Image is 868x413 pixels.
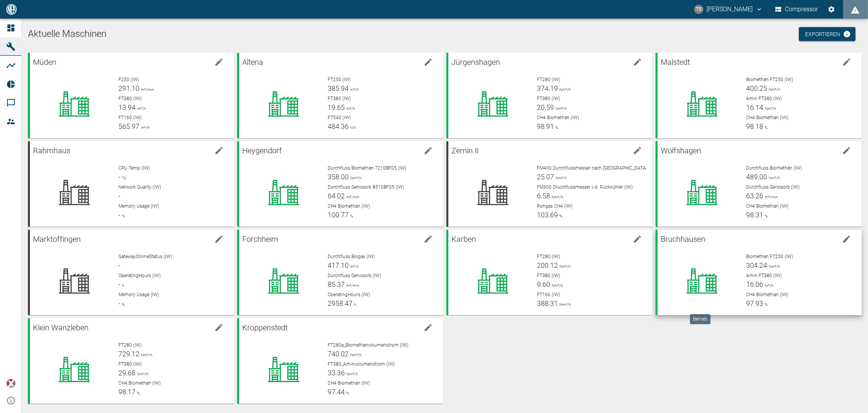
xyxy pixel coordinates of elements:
button: edit machine [420,320,436,335]
span: 2958.47 [328,299,353,307]
span: % [349,214,353,218]
span: Memory Usage (IW) [119,203,160,209]
img: Xplore Logo [6,379,16,388]
svg: Jetzt mit HF Export [843,30,851,38]
span: 9.60 [537,280,550,288]
span: CH4 Biomethan (IW) [328,203,370,209]
button: Compressor [774,2,820,16]
span: - [119,280,121,288]
span: 97.93 [746,299,764,307]
span: CPU Temp (IW) [119,165,150,171]
span: OperatingHours (IW) [119,273,161,278]
span: Karben [451,234,476,244]
span: 6.58 [537,192,550,200]
span: % [764,214,768,218]
span: Nm³/h [136,372,149,376]
span: Durchfluss Genosorb 8510BF05 (IW) [328,184,404,190]
a: Malstedtedit machineBiomethan FT250 (IW)400.25Nm³/hAmin FT380 (IW)16.14Nm³/hCH4 Biomethan (IW)98.18% [656,53,862,138]
span: Nm³/h [558,302,571,307]
span: 16.14 [746,103,764,111]
span: h [121,283,124,288]
button: edit machine [420,54,436,70]
div: TS [694,5,703,14]
button: edit machine [630,54,645,70]
span: Nm³/h [554,106,567,111]
a: Bruchhausenedit machineBiomethan FT250 (IW)304.24Nm³/hAmin FT380 (IW)16.06m³/hCH4 Biomethan (IW)9... [656,230,862,315]
span: 729.12 [119,350,140,358]
span: % [764,302,768,307]
span: FM300 Druchflussmesser v.d. Rückkühler (IW) [537,184,633,190]
span: 25.07 [537,173,554,181]
span: FT280 (IW) [537,254,561,259]
span: FT280a_Biomethanvolumenstrom (IW) [328,342,409,348]
span: CH4 Biomethan (IW) [746,292,789,297]
button: edit machine [211,54,227,70]
span: Rahmhaus [33,146,70,155]
a: Jürgenshagenedit machineFT280 (IW)374.19Nm³/hFT380 (IW)20.59Nm³/hCH4 Biomethan (IW)98.91% [446,53,653,138]
span: FT280 (IW) [119,342,142,348]
span: CH4 Biomethan (IW) [328,380,370,386]
span: Nm³/h [554,176,567,180]
span: Zernin II [451,146,479,155]
span: Amin FT380 (IW) [746,96,782,101]
span: FT540 (IW) [328,115,351,120]
span: 565.97 [119,122,140,130]
span: FM400 Durchflussmesser nach [GEOGRAPHIC_DATA] (IW) [537,165,657,171]
span: % [345,391,349,395]
span: FT380 (IW) [537,273,561,278]
span: Nm³/h [550,283,563,288]
span: 98.31 [746,211,764,219]
span: FT160 (IW) [537,292,561,297]
span: Heygendorf [242,146,282,155]
span: Amin FT380 (IW) [746,273,782,278]
span: Durchfluss Genosorb (IW) [328,273,382,278]
span: CH4 Biomethan (IW) [746,203,789,209]
span: 103.69 [537,211,558,219]
span: Biomethan FT250 (IW) [746,254,793,259]
a: Marktoffingenedit machineGatewayOnlineStatus (IW)-OperatingHours (IW)-hMemory Usage (IW)-% [28,230,234,315]
span: % [121,302,125,307]
button: edit machine [211,320,227,335]
span: Nm³/h [767,87,780,92]
span: 29.68 [119,369,136,377]
span: Nm³/h [558,264,571,269]
span: 388.31 [537,299,558,307]
a: Rahmhausedit machineCPU Temp (IW)-°CNetwork Quality (IW)-Memory Usage (IW)-% [28,141,234,227]
a: Heygendorfedit machineDurchfluss Biomethan 7210BF05 (IW)358.00Nm³/hDurchfluss Genosorb 8510BF05 (... [237,141,443,227]
span: OperatingHours (IW) [328,292,370,297]
button: edit machine [211,231,227,247]
a: Zernin IIedit machineFM400 Durchflussmesser nach [GEOGRAPHIC_DATA] (IW)25.07Nm³/hFM300 Druchfluss... [446,141,653,227]
span: - [119,192,121,200]
span: 200.12 [537,261,558,269]
span: CH4 Biomethan (IW) [537,115,580,120]
span: 489.00 [746,173,767,181]
h1: Aktuelle Maschinen [28,28,862,40]
span: m³/min [345,283,360,288]
span: FT380 (IW) [119,361,142,367]
span: Durchfluss Genosorb (IW) [746,184,800,190]
span: GatewayOnlineStatus (IW) [119,254,172,259]
a: Altenaedit machineFT250 (IW)385.94m³/hFT380 (IW)19.65m³/hFT540 (IW)484.36kW [237,53,443,138]
img: logo [5,4,17,14]
button: edit machine [839,231,854,247]
button: Einstellungen [825,2,838,16]
span: kW [349,125,356,130]
span: m³/h [345,106,355,111]
a: Karbenedit machineFT280 (IW)200.12Nm³/hFT380 (IW)9.60Nm³/hFT160 (IW)388.31Nm³/h [446,230,653,315]
span: Kroppenstedt [242,323,288,332]
span: FT280 (IW) [537,77,561,82]
span: - [119,299,121,307]
span: Network Quality (IW) [119,184,161,190]
span: 291.10 [119,84,140,92]
a: Exportieren [799,27,856,42]
span: Nm³/h [349,176,362,180]
span: 63.26 [746,192,764,200]
button: edit machine [630,143,645,158]
span: 20.59 [537,103,554,111]
button: edit machine [839,54,854,70]
span: 16.06 [746,280,764,288]
span: Nm³/h [140,353,153,357]
a: Wolfshagenedit machineDurchfluss Biomethan (IW)489.00Nm³/hDurchfluss Genosorb (IW)63.26m³/minCH4 ... [656,141,862,227]
span: FT380_Aminvolumenstrom (IW) [328,361,395,367]
span: m³/min [140,87,155,92]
